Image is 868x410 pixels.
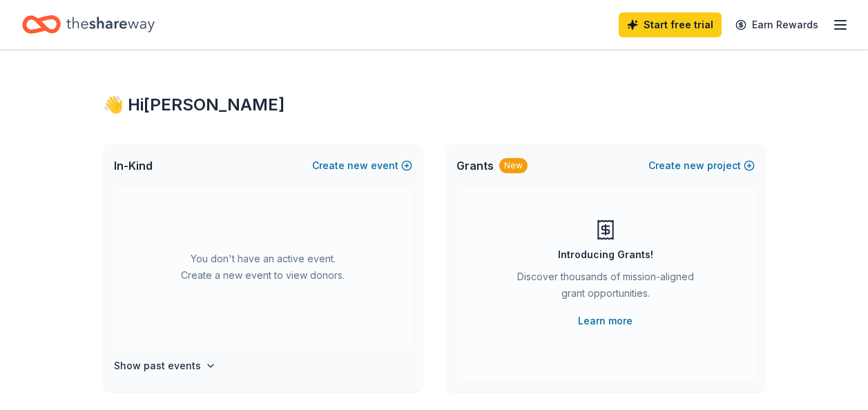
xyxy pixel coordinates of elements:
button: Show past events [114,358,216,374]
h4: Show past events [114,358,201,374]
button: Createnewproject [648,157,755,174]
a: Learn more [578,313,633,329]
span: new [347,157,368,174]
div: Discover thousands of mission-aligned grant opportunities. [512,269,700,307]
span: In-Kind [114,157,153,174]
span: Grants [456,157,494,174]
div: You don't have an active event. Create a new event to view donors. [114,188,412,346]
div: New [499,158,528,173]
button: Createnewevent [312,157,412,174]
span: new [684,157,704,174]
a: Earn Rewards [727,12,827,37]
a: Start free trial [619,12,722,37]
div: 👋 Hi [PERSON_NAME] [103,94,766,116]
a: Home [22,8,155,41]
div: Introducing Grants! [558,246,653,263]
